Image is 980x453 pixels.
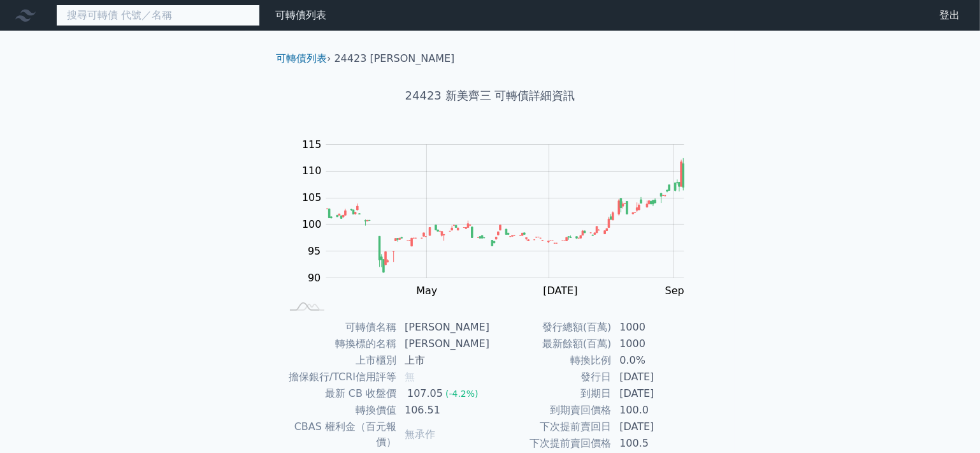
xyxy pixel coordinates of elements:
[276,52,327,64] a: 可轉債列表
[275,9,326,21] a: 可轉債列表
[665,285,684,297] tspan: Sep
[302,165,322,177] tspan: 110
[281,369,397,385] td: 擔保銀行/TCRI信用評等
[296,138,703,323] g: Chart
[612,319,699,336] td: 1000
[490,385,612,402] td: 到期日
[56,4,260,26] input: 搜尋可轉債 代號／名稱
[308,272,321,284] tspan: 90
[281,419,397,450] td: CBAS 權利金（百元報價）
[405,371,415,383] span: 無
[302,191,322,204] tspan: 105
[612,385,699,402] td: [DATE]
[612,419,699,435] td: [DATE]
[490,435,612,452] td: 下次提前賣回價格
[302,218,322,230] tspan: 100
[490,336,612,352] td: 最新餘額(百萬)
[397,402,490,419] td: 106.51
[281,319,397,336] td: 可轉債名稱
[612,402,699,419] td: 100.0
[308,245,321,257] tspan: 95
[490,419,612,435] td: 下次提前賣回日
[397,336,490,352] td: [PERSON_NAME]
[405,428,435,440] span: 無承作
[929,5,970,26] a: 登出
[281,402,397,419] td: 轉換價值
[490,319,612,336] td: 發行總額(百萬)
[490,402,612,419] td: 到期賣回價格
[445,389,479,399] span: (-4.2%)
[281,385,397,402] td: 最新 CB 收盤價
[281,336,397,352] td: 轉換標的名稱
[302,138,322,151] tspan: 115
[612,435,699,452] td: 100.5
[490,369,612,385] td: 發行日
[266,87,714,105] h1: 24423 新美齊三 可轉債詳細資訊
[612,369,699,385] td: [DATE]
[405,386,445,401] div: 107.05
[276,51,331,66] li: ›
[612,336,699,352] td: 1000
[397,352,490,369] td: 上市
[397,319,490,336] td: [PERSON_NAME]
[612,352,699,369] td: 0.0%
[544,285,578,297] tspan: [DATE]
[281,352,397,369] td: 上市櫃別
[416,285,437,297] tspan: May
[490,352,612,369] td: 轉換比例
[335,51,455,66] li: 24423 [PERSON_NAME]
